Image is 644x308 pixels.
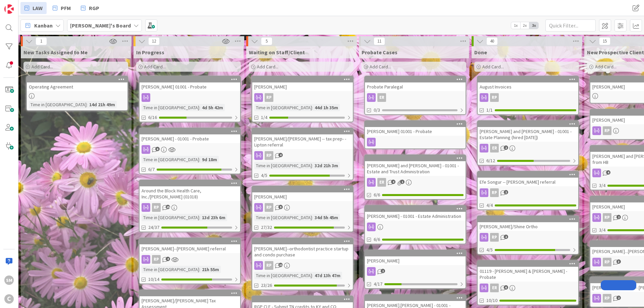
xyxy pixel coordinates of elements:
span: 6/16 [148,114,157,121]
div: 34d 5h 45m [313,214,340,221]
div: C [4,294,14,304]
span: 15 [599,37,610,45]
div: 01119 - [PERSON_NAME] & [PERSON_NAME] - Probate [478,267,578,282]
span: 3x [529,22,538,29]
span: 5 [261,37,272,45]
a: [PERSON_NAME]--[PERSON_NAME] referralRPTime in [GEOGRAPHIC_DATA]:21h 55m10/14 [139,238,241,284]
a: August InvoicesRP1/1 [477,76,579,115]
a: LAW [20,2,47,14]
a: [PERSON_NAME]--orthodontist practice startup and condo purchaseRPTime in [GEOGRAPHIC_DATA]:47d 13... [252,238,354,290]
div: ER [490,144,499,152]
span: 1 [400,180,405,184]
a: [PERSON_NAME]/[PERSON_NAME] -- tax prep- - Lipton referralRPTime in [GEOGRAPHIC_DATA]:32d 21h 3m4/5 [252,128,354,180]
div: [PERSON_NAME] and [PERSON_NAME] - 01001 - Estate and Trust Administration [365,161,466,176]
div: RP [478,233,578,242]
span: 4 [391,180,395,184]
div: ER [377,93,386,102]
span: New Tasks Assigned to Me [23,49,88,56]
a: Efe Songur -- [PERSON_NAME] referralRP4/4 [477,171,579,210]
div: ER [365,178,466,187]
b: [PERSON_NAME]'s Board [70,22,131,29]
div: [PERSON_NAME] [365,256,466,265]
span: 24/37 [148,224,159,231]
div: [PERSON_NAME] [252,192,353,201]
span: 4 [606,170,610,175]
span: 27/32 [261,224,272,231]
a: Around the Block Health Care, Inc./[PERSON_NAME] (01018)RPTime in [GEOGRAPHIC_DATA]:13d 23h 6m24/37 [139,180,241,232]
a: PFM [49,2,75,14]
div: RP [140,203,240,212]
span: LAW [33,4,43,12]
span: RGP [89,4,99,12]
span: : [312,162,313,169]
a: [PERSON_NAME] 01001 - ProbateTime in [GEOGRAPHIC_DATA]:4d 5h 42m6/16 [139,76,241,122]
span: 4/17 [374,281,382,288]
div: ER [478,284,578,292]
div: RP [603,213,611,222]
div: 4d 5h 42m [200,104,225,111]
div: [PERSON_NAME] [252,82,353,91]
div: Probate Paralegal [365,76,466,91]
div: [PERSON_NAME] - 01001 - Estate Administration [365,212,466,221]
div: RP [252,151,353,160]
span: Add Card... [32,64,53,70]
div: [PERSON_NAME]/Shine Ortho [478,222,578,231]
span: 2 [504,190,508,194]
span: 2 [616,215,621,219]
div: RP [252,261,353,270]
span: 4/4 [486,202,493,209]
div: Around the Block Health Care, Inc./[PERSON_NAME] (01018) [140,180,240,201]
a: [PERSON_NAME] and [PERSON_NAME] - 01001 - Estate and Trust AdministrationER6/6 [364,155,466,200]
div: RP [152,203,161,212]
span: 10/10 [486,297,497,304]
div: RP [490,93,499,102]
span: 23/26 [261,282,272,289]
span: 1/4 [261,114,267,121]
a: [PERSON_NAME]RPTime in [GEOGRAPHIC_DATA]:44d 1h 35m1/4 [252,76,354,122]
span: Add Card... [370,64,391,70]
div: 14d 21h 49m [88,101,117,108]
div: 47d 13h 47m [313,272,342,279]
span: Waiting on Staff/Client [249,49,305,56]
div: Time in [GEOGRAPHIC_DATA] [142,104,199,111]
div: RP [265,203,273,212]
span: 4/5 [486,246,493,253]
div: Operating Agreement [27,82,127,91]
span: 12 [148,37,160,45]
div: 01119 - [PERSON_NAME] & [PERSON_NAME] - Probate [478,261,578,282]
div: August Invoices [478,76,578,91]
span: 40 [486,37,498,45]
a: Operating AgreementTime in [GEOGRAPHIC_DATA]:14d 21h 49m [26,76,128,111]
div: SM [4,275,14,285]
div: Efe Songur -- [PERSON_NAME] referral [478,172,578,186]
div: Time in [GEOGRAPHIC_DATA] [254,104,312,111]
div: [PERSON_NAME] 01001 - Probate [140,82,240,91]
div: ER [478,144,578,152]
div: ER [377,178,386,187]
div: Efe Songur -- [PERSON_NAME] referral [478,178,578,186]
div: [PERSON_NAME] and [PERSON_NAME] - 01001 - Estate Planning (hired [DATE]) [478,121,578,142]
div: Time in [GEOGRAPHIC_DATA] [254,272,312,279]
a: [PERSON_NAME]4/17 [364,250,466,289]
span: 1/1 [486,107,493,114]
span: 2 [504,145,508,150]
span: 6/7 [148,166,155,173]
span: : [312,272,313,279]
div: [PERSON_NAME]/Shine Ortho [478,216,578,231]
div: [PERSON_NAME] [252,76,353,91]
div: [PERSON_NAME]--[PERSON_NAME] referral [140,238,240,253]
span: : [199,156,200,163]
span: 6/6 [374,236,380,243]
span: 6/12 [486,157,495,164]
a: [PERSON_NAME]/Shine OrthoRP4/5 [477,215,579,255]
span: 11 [374,37,385,45]
div: 13d 23h 6m [200,214,227,221]
span: : [312,104,313,111]
div: [PERSON_NAME] [365,250,466,265]
div: [PERSON_NAME] 01001 - Probate [365,127,466,136]
div: RP [478,93,578,102]
div: RP [265,93,273,102]
img: Visit kanbanzone.com [4,4,14,14]
span: 1x [511,22,520,29]
span: 9 [278,205,283,209]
